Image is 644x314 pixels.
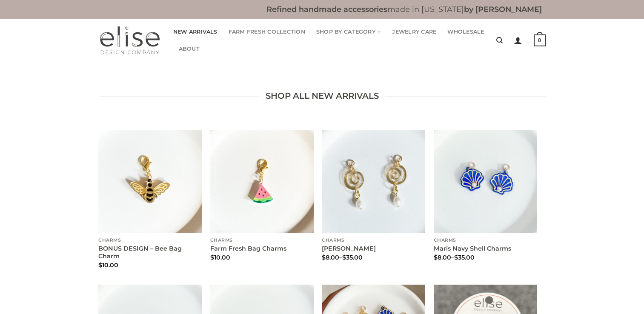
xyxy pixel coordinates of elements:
span: Shop All New Arrivals [266,89,379,103]
bdi: 35.00 [454,254,475,261]
bdi: 8.00 [322,254,339,261]
a: New Arrivals [173,23,218,40]
a: Jewelry Care [392,23,436,40]
a: Farm Fresh Bag Charms [210,245,286,253]
span: $ [342,254,346,261]
a: Wholesale [447,23,484,40]
a: Search [496,32,503,49]
bdi: 10.00 [210,254,230,261]
b: made in [US_STATE] [266,5,542,14]
b: Refined handmade accessories [266,5,387,14]
span: – [322,254,425,260]
span: $ [98,261,102,269]
p: Charms [434,238,537,243]
a: [PERSON_NAME] [322,245,376,253]
img: Elise Design Company [99,26,160,55]
b: by [PERSON_NAME] [464,5,542,14]
a: Maris Eddy Charms [322,130,425,233]
span: $ [454,254,458,261]
a: Shop By Category [316,23,381,40]
a: BONUS DESIGN – Bee Bag Charm [98,245,202,260]
a: Farm Fresh Collection [229,23,305,40]
bdi: 8.00 [434,254,451,261]
strong: 0 [534,34,546,46]
a: Maris Navy Shell Charms [434,245,511,253]
a: Farm Fresh Bag Charms [210,130,314,233]
span: – [434,254,537,260]
p: Charms [210,238,314,243]
bdi: 35.00 [342,254,363,261]
p: Charms [98,238,202,243]
a: 0 [534,29,546,52]
p: Charms [322,238,425,243]
a: Maris Navy Shell Charms [434,130,537,233]
span: $ [210,254,214,261]
span: $ [434,254,438,261]
a: About [179,40,200,57]
bdi: 10.00 [98,261,118,269]
span: $ [322,254,326,261]
a: BONUS DESIGN - Bee Bag Charm [98,130,202,233]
